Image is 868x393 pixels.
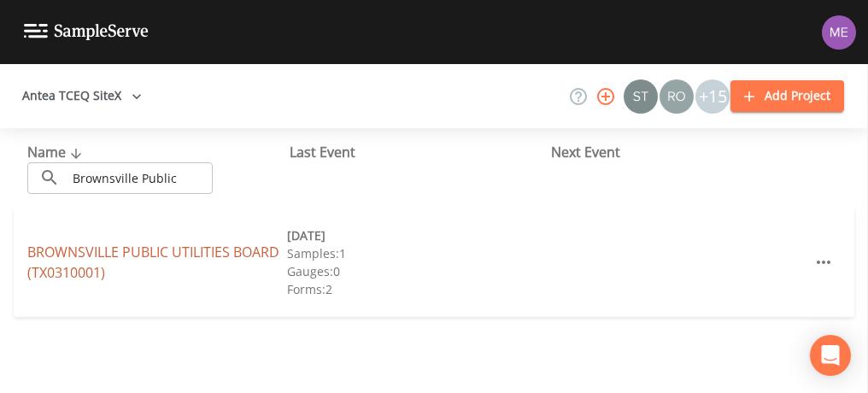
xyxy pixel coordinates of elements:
[551,142,813,162] div: Next Event
[287,280,547,298] div: Forms: 2
[15,80,149,112] button: Antea TCEQ SiteX
[67,162,213,194] input: Search Projects
[27,243,279,282] a: BROWNSVILLE PUBLIC UTILITIES BOARD (TX0310001)
[287,262,547,280] div: Gauges: 0
[290,142,552,162] div: Last Event
[624,79,658,114] img: c0670e89e469b6405363224a5fca805c
[730,80,844,112] button: Add Project
[27,143,86,161] span: Name
[287,226,547,244] div: [DATE]
[660,79,694,114] img: 7e5c62b91fde3b9fc00588adc1700c9a
[810,335,851,376] div: Open Intercom Messenger
[659,79,695,114] div: Rodolfo Ramirez
[623,79,659,114] div: Stan Porter
[287,244,547,262] div: Samples: 1
[695,79,730,114] div: +15
[822,15,856,50] img: d4d65db7c401dd99d63b7ad86343d265
[24,24,149,40] img: logo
